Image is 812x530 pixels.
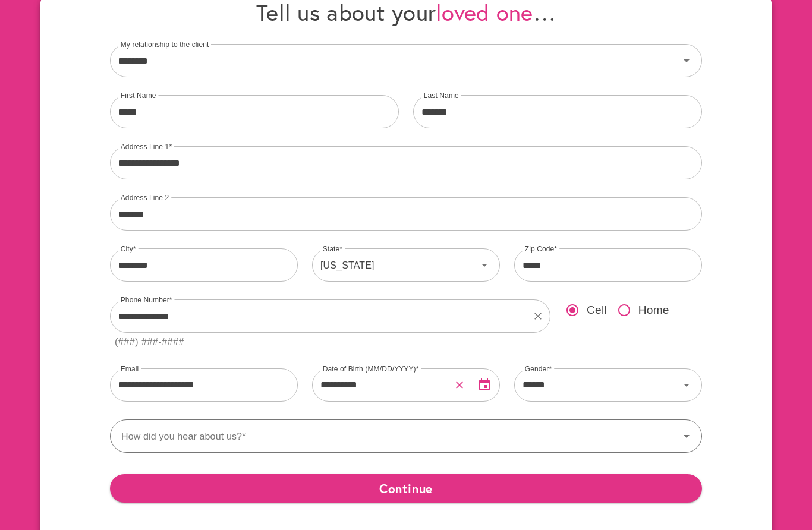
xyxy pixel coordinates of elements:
button: Continue [110,474,702,503]
svg: Icon [679,53,694,68]
div: [US_STATE] [312,248,477,282]
svg: Icon [477,258,492,272]
button: Open Date Picker [470,371,499,399]
button: Clear [452,377,467,393]
span: Cell [587,302,607,319]
span: Home [638,302,669,319]
svg: Icon [679,378,694,392]
span: Continue [119,478,693,499]
div: (###) ###-#### [115,335,184,351]
svg: Icon [679,429,694,443]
